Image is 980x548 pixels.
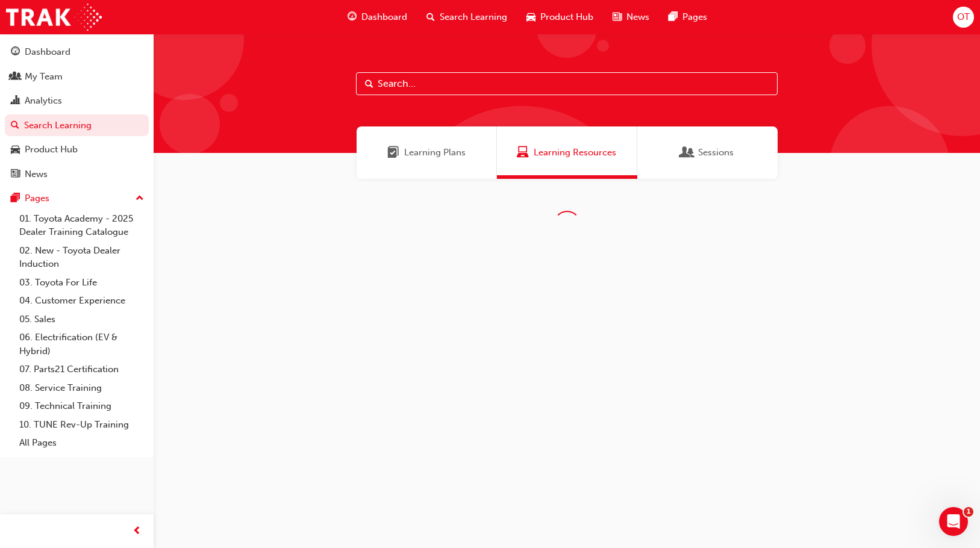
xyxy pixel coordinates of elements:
[25,191,49,205] div: Pages
[11,72,20,83] span: people-icon
[348,10,357,25] span: guage-icon
[25,45,70,59] div: Dashboard
[637,126,778,179] a: SessionsSessions
[626,10,649,24] span: News
[11,193,20,204] span: pages-icon
[11,120,19,131] span: search-icon
[14,328,149,360] a: 06. Electrification (EV & Hybrid)
[25,70,63,84] div: My Team
[939,507,968,536] iframe: Intercom live chat
[417,5,517,30] a: search-iconSearch Learning
[25,143,78,157] div: Product Hub
[682,10,707,24] span: Pages
[497,126,637,179] a: Learning ResourcesLearning Resources
[6,4,102,31] img: Trak
[534,146,616,160] span: Learning Resources
[517,5,603,30] a: car-iconProduct Hub
[11,145,20,155] span: car-icon
[356,72,778,95] input: Search...
[387,146,399,160] span: Learning Plans
[14,241,149,273] a: 02. New - Toyota Dealer Induction
[526,10,535,25] span: car-icon
[361,10,407,24] span: Dashboard
[14,379,149,397] a: 08. Service Training
[698,146,734,160] span: Sessions
[14,273,149,292] a: 03. Toyota For Life
[5,39,149,187] button: DashboardMy TeamAnalyticsSearch LearningProduct HubNews
[14,397,149,416] a: 09. Technical Training
[14,310,149,329] a: 05. Sales
[5,187,149,210] button: Pages
[440,10,507,24] span: Search Learning
[603,5,659,30] a: news-iconNews
[338,5,417,30] a: guage-iconDashboard
[14,416,149,434] a: 10. TUNE Rev-Up Training
[25,167,48,181] div: News
[5,114,149,137] a: Search Learning
[404,146,466,160] span: Learning Plans
[613,10,622,25] span: news-icon
[964,507,973,517] span: 1
[5,41,149,63] a: Dashboard
[365,77,373,91] span: Search
[681,146,693,160] span: Sessions
[5,139,149,161] a: Product Hub
[953,7,974,28] button: OT
[357,126,497,179] a: Learning PlansLearning Plans
[11,96,20,107] span: chart-icon
[5,90,149,112] a: Analytics
[14,210,149,241] a: 01. Toyota Academy - 2025 Dealer Training Catalogue
[133,524,142,539] span: prev-icon
[14,360,149,379] a: 07. Parts21 Certification
[136,191,144,207] span: up-icon
[11,47,20,58] span: guage-icon
[426,10,435,25] span: search-icon
[540,10,593,24] span: Product Hub
[25,94,62,108] div: Analytics
[669,10,678,25] span: pages-icon
[11,169,20,180] span: news-icon
[5,163,149,185] a: News
[5,66,149,88] a: My Team
[517,146,529,160] span: Learning Resources
[957,10,970,24] span: OT
[14,434,149,452] a: All Pages
[659,5,717,30] a: pages-iconPages
[14,291,149,310] a: 04. Customer Experience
